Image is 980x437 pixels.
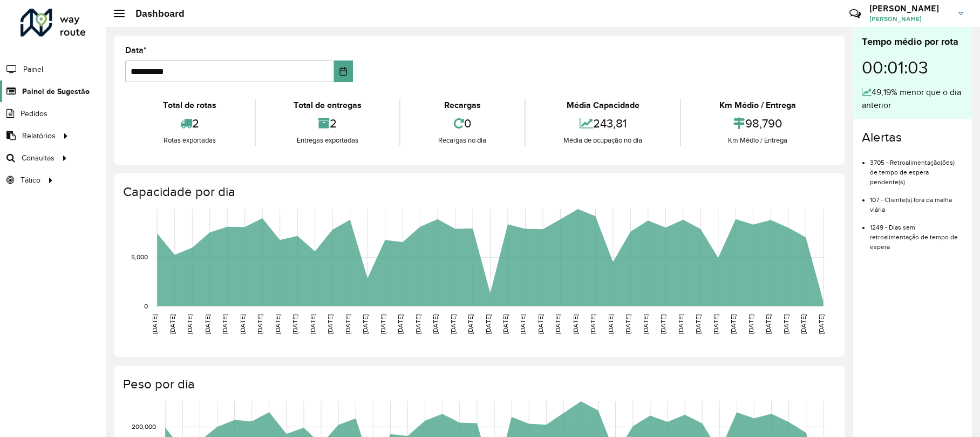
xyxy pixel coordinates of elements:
span: [PERSON_NAME] [869,14,950,24]
div: 49,19% menor que o dia anterior [862,86,963,112]
text: [DATE] [818,314,825,334]
label: Data [125,44,147,57]
div: Média Capacidade [528,99,678,112]
text: [DATE] [362,314,369,334]
span: Relatórios [22,130,56,142]
span: Pedidos [21,108,47,119]
a: Contato Rápido [843,2,867,25]
div: Recargas no dia [403,135,522,146]
span: Painel [23,64,43,75]
h4: Alertas [862,130,963,145]
div: 243,81 [528,112,678,135]
div: 00:01:03 [862,49,963,86]
div: Rotas exportadas [128,135,252,146]
text: [DATE] [274,314,281,334]
text: [DATE] [730,314,737,334]
text: [DATE] [782,314,790,334]
text: [DATE] [589,314,596,334]
text: [DATE] [712,314,719,334]
text: [DATE] [450,314,457,334]
div: 2 [128,112,252,135]
button: Choose Date [334,60,352,82]
text: [DATE] [554,314,561,334]
text: [DATE] [414,314,421,334]
div: 0 [403,112,522,135]
text: [DATE] [485,314,492,334]
span: Painel de Sugestão [22,86,90,97]
text: 5,000 [131,253,148,260]
text: [DATE] [151,314,158,334]
text: [DATE] [379,314,386,334]
div: Tempo médio por rota [862,35,963,49]
div: Recargas [403,99,522,112]
span: Consultas [22,152,55,164]
text: [DATE] [309,314,316,334]
text: [DATE] [624,314,631,334]
text: [DATE] [186,314,193,334]
text: 0 [144,302,148,310]
h2: Dashboard [125,8,185,19]
div: 2 [258,112,397,135]
span: Tático [21,174,40,186]
text: [DATE] [221,314,228,334]
text: [DATE] [572,314,579,334]
text: [DATE] [204,314,211,334]
text: [DATE] [467,314,474,334]
text: [DATE] [765,314,772,334]
div: Total de rotas [128,99,252,112]
text: [DATE] [256,314,263,334]
text: [DATE] [239,314,246,334]
h4: Capacidade por dia [123,184,834,200]
text: [DATE] [502,314,509,334]
li: 3705 - Retroalimentação(ões) de tempo de espera pendente(s) [870,150,963,187]
text: [DATE] [344,314,351,334]
text: [DATE] [747,314,754,334]
text: [DATE] [519,314,526,334]
text: [DATE] [291,314,298,334]
div: Km Médio / Entrega [684,135,831,146]
li: 1249 - Dias sem retroalimentação de tempo de espera [870,214,963,252]
text: [DATE] [659,314,666,334]
text: [DATE] [326,314,334,334]
div: 98,790 [684,112,831,135]
text: [DATE] [169,314,176,334]
div: Entregas exportadas [258,135,397,146]
div: Média de ocupação no dia [528,135,678,146]
text: 200,000 [132,423,156,430]
text: [DATE] [677,314,684,334]
div: Km Médio / Entrega [684,99,831,112]
text: [DATE] [607,314,614,334]
text: [DATE] [642,314,649,334]
text: [DATE] [397,314,404,334]
h4: Peso por dia [123,377,834,392]
text: [DATE] [537,314,544,334]
li: 107 - Cliente(s) fora da malha viária [870,187,963,214]
div: Total de entregas [258,99,397,112]
text: [DATE] [695,314,702,334]
h3: [PERSON_NAME] [869,3,950,14]
text: [DATE] [800,314,807,334]
text: [DATE] [432,314,439,334]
